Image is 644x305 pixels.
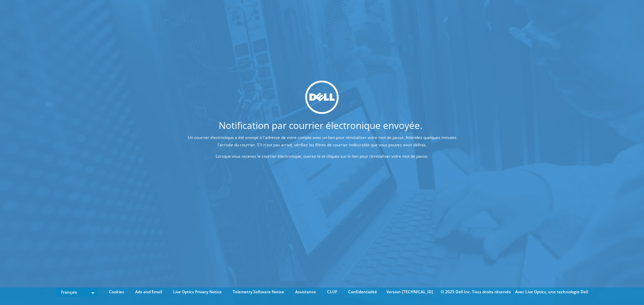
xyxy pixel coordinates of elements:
[437,288,514,296] li: © 2025 Dell Inc. Tous droits réservés
[130,288,167,296] a: Ads and Email
[161,121,480,130] h1: Notification par courrier électronique envoyée.
[228,288,289,296] a: Telemetry Software Notice
[515,288,588,296] li: Avec Live Optics, une technologie Dell
[322,288,342,296] a: CLUF
[104,288,129,296] a: Cookies
[168,288,227,296] a: Live Optics Privacy Notice
[305,81,339,114] img: dell_svg_logo.svg
[343,288,382,296] a: Confidentialité
[383,288,436,296] li: Version [TECHNICAL_ID]
[186,153,458,160] p: Lorsque vous recevez le courrier électronique, ouvrez-le et cliquez sur le lien pour réinitialise...
[186,134,458,149] p: Un courrier électronique a été envoyé à l'adresse de votre compte avec un lien pour réinitialiser...
[290,288,321,296] a: Assistance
